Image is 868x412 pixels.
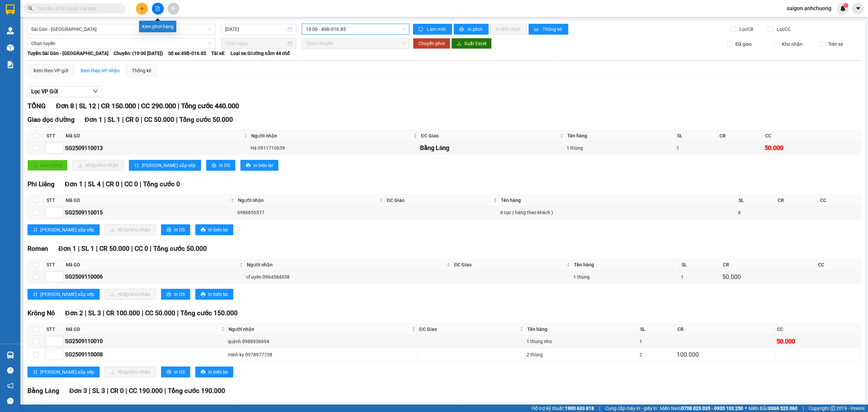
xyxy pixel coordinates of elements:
[675,130,718,142] th: SL
[542,25,563,33] span: Thống kê
[737,25,754,33] span: Lọc CR
[201,227,205,233] span: printer
[228,338,416,345] div: quỳnh 0988936694
[208,368,228,376] span: In biên lai
[733,40,754,48] span: Đã giao
[825,40,846,48] span: Trên xe
[79,102,96,110] span: SL 12
[107,116,120,124] span: SL 1
[532,405,594,412] span: Hỗ trợ kỹ thuật:
[110,387,124,395] span: CR 0
[27,224,100,235] button: sort-ascending[PERSON_NAME] sắp xếp
[6,6,75,21] div: [GEOGRAPHIC_DATA]
[681,273,720,281] div: 1
[680,259,721,270] th: SL
[573,273,678,281] div: 1 thùng
[419,325,518,333] span: ĐC Giao
[65,144,248,152] div: SG2509110013
[208,291,228,298] span: In biên lai
[27,51,108,56] b: Tuyến: Sài Gòn - [GEOGRAPHIC_DATA]
[135,245,148,252] span: CC 0
[721,259,816,270] th: CR
[124,180,138,188] span: CC 0
[178,102,179,110] span: |
[35,46,44,56] span: SL
[468,25,483,33] span: In phơi
[104,116,106,124] span: |
[27,160,67,171] button: uploadGiao hàng
[27,102,46,110] span: TỔNG
[142,162,196,169] span: [PERSON_NAME] sắp xếp
[125,387,127,395] span: |
[306,38,406,49] span: Chọn chuyến
[775,324,861,335] th: CC
[27,180,55,188] span: Phi Liêng
[98,102,99,110] span: |
[93,89,98,94] span: down
[427,25,447,33] span: Làm mới
[421,132,558,139] span: ĐC Giao
[660,405,743,412] span: Miền Nam
[639,338,674,345] div: 1
[566,130,675,142] th: Tên hàng
[6,39,127,56] div: Tên hàng: 4 cục ( hàng theo khách ) ( : 4 )
[840,5,846,12] img: icon-new-feature
[79,6,127,14] div: Phi Liêng
[106,309,140,317] span: CR 100.000
[152,3,164,15] button: file-add
[28,6,33,11] span: search
[774,25,792,33] span: Lọc CC
[64,206,236,219] td: SG2509110015
[251,132,412,139] span: Người nhận
[225,25,286,33] input: 11/09/2025
[168,387,225,395] span: Tổng cước 190.000
[65,273,244,281] div: SG2509110006
[803,405,804,412] span: |
[136,3,148,15] button: plus
[140,6,144,11] span: plus
[738,209,775,216] div: 4
[64,335,227,348] td: SG2509110010
[229,325,410,333] span: Người nhận
[816,259,861,270] th: CC
[125,116,139,124] span: CR 0
[80,67,120,74] div: Xem theo VP nhận
[166,227,171,233] span: printer
[92,387,105,395] span: SL 3
[527,351,637,358] div: 2 thùng
[65,208,235,217] div: SG2509110015
[45,130,64,142] th: STT
[238,196,378,204] span: Người nhận
[88,180,101,188] span: SL 4
[7,27,14,34] img: warehouse-icon
[73,160,124,171] button: downloadNhập kho nhận
[65,309,83,317] span: Đơn 2
[718,130,763,142] th: CR
[499,195,737,206] th: Tên hàng
[58,245,76,252] span: Đơn 1
[240,160,278,171] button: printerIn biên lai
[153,245,207,252] span: Tổng cước 50.000
[161,224,190,235] button: printerIn DS
[45,259,64,270] th: STT
[27,245,48,252] span: Romen
[131,245,133,252] span: |
[7,61,14,68] img: solution-icon
[64,270,245,284] td: SG2509110006
[387,196,492,204] span: ĐC Giao
[413,38,450,49] button: Chuyển phơi
[749,405,797,412] span: Miền Bắc
[174,368,185,376] span: In DS
[102,180,104,188] span: |
[6,4,15,15] img: logo-vxr
[208,226,228,233] span: In biên lai
[459,27,465,32] span: printer
[27,367,100,377] button: sort-ascending[PERSON_NAME] sắp xếp
[168,50,206,57] span: Số xe: 49B-016.85
[776,337,860,346] div: 50.000
[599,405,600,412] span: |
[31,38,212,49] span: Chọn tuyến
[176,116,178,124] span: |
[78,27,86,35] span: CC
[247,261,445,268] span: Người nhận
